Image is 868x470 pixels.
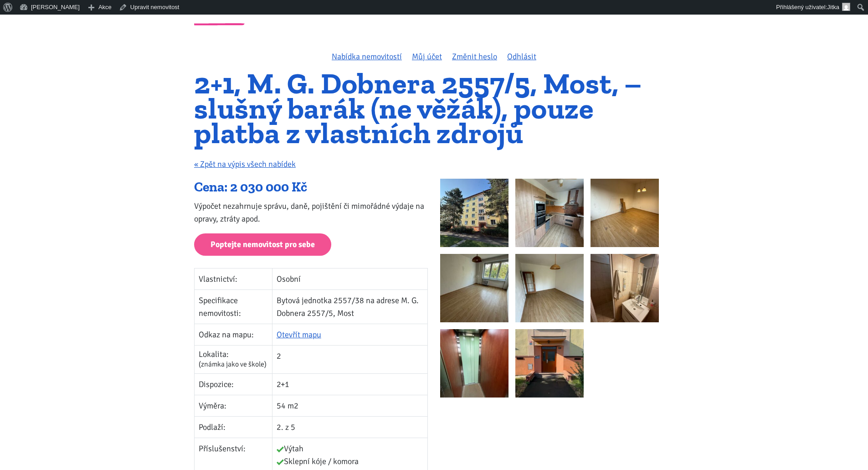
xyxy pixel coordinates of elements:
a: Poptejte nemovitost pro sebe [194,233,331,256]
a: Otevřít mapu [277,330,321,340]
span: (známka jako ve škole) [199,360,267,369]
a: « Zpět na výpis všech nabídek [194,159,296,169]
h1: 2+1, M. G. Dobnera 2557/5, Most, – slušný barák (ne věžák), pouze platba z vlastních zdrojů [194,71,674,146]
td: 2. z 5 [272,417,427,438]
a: Změnit heslo [452,52,497,62]
td: Specifikace nemovitosti: [195,289,272,324]
td: Výměra: [195,395,272,417]
td: Odkaz na mapu: [195,324,272,345]
td: Vlastnictví: [195,268,272,289]
td: Podlaží: [195,417,272,438]
td: Osobní [272,268,427,289]
a: Odhlásit [507,52,536,62]
td: 2 [272,345,427,373]
a: Nabídka nemovitostí [332,52,402,62]
span: Jitka [827,4,839,10]
p: Výpočet nezahrnuje správu, daně, pojištění či mimořádné výdaje na opravy, ztráty apod. [194,200,428,225]
td: Dispozice: [195,374,272,395]
a: Můj účet [412,52,442,62]
td: Bytová jednotka 2557/38 na adrese M. G. Dobnera 2557/5, Most [272,289,427,324]
td: 54 m2 [272,395,427,417]
td: 2+1 [272,374,427,395]
div: Cena: 2 030 000 Kč [194,179,428,196]
td: Lokalita: [195,345,272,373]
